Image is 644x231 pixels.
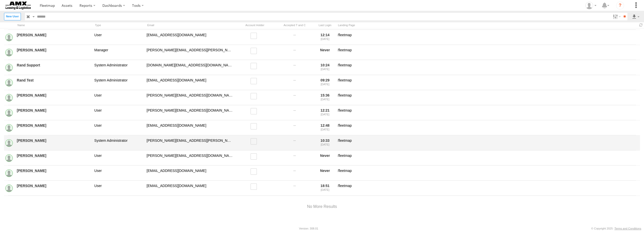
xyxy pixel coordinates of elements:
[337,168,640,178] div: fleetmap
[94,92,144,103] div: User
[337,153,640,163] div: fleetmap
[94,47,144,58] div: Manager
[236,23,274,28] div: Account Holder
[337,137,640,148] div: fleetmap
[611,13,622,20] label: Search Filter Options
[146,23,234,28] div: Email
[17,63,91,67] a: Rand Support
[17,183,91,188] a: [PERSON_NAME]
[146,47,234,58] div: nicole.bates@amxleasing.com
[5,2,31,10] img: AMXlogo-sm.jpg.webp
[315,62,335,73] div: 10:24 [DATE]
[276,23,313,28] div: Has user accepted Terms and Conditions
[94,107,144,118] div: User
[146,183,234,194] div: zabernethy@customtransportnc.com
[94,62,144,73] div: System Administrator
[251,153,259,160] label: Read only
[251,138,259,145] label: Read only
[315,137,335,148] div: 10:33 [DATE]
[146,168,234,178] div: ttysinger@futurefoam.com
[3,226,26,231] a: Visit our Website
[17,108,91,113] a: [PERSON_NAME]
[337,32,640,43] div: fleetmap
[146,107,234,118] div: RyanSimmons@kewaunee.com
[616,2,624,10] i: ?
[251,123,259,129] label: Read only
[299,227,318,230] div: Version: 308.01
[337,77,640,88] div: fleetmap
[17,138,91,143] a: [PERSON_NAME]
[638,23,644,28] span: Refresh
[146,153,234,163] div: terry@jrexpedite.com
[17,33,91,37] a: [PERSON_NAME]
[337,92,640,103] div: fleetmap
[251,168,259,175] label: Read only
[251,108,259,114] label: Read only
[584,2,598,9] div: Daniel Parker
[315,107,335,118] div: 12:21 [DATE]
[146,137,234,148] div: taylor.hager@amxleasing.com
[146,122,234,133] div: hopkinsstephen@johndeere.com
[146,62,234,73] div: rand.support@amx.com
[17,123,91,128] a: [PERSON_NAME]
[17,93,91,98] a: [PERSON_NAME]
[315,32,335,43] div: 12:14 [DATE]
[315,23,335,28] div: Last Login
[631,13,640,20] label: Export results as...
[251,63,259,69] label: Read only
[146,77,234,88] div: rand@test.com
[146,32,234,43] div: nathanwhitmore@kewaunee.com
[94,32,144,43] div: User
[17,168,91,173] a: [PERSON_NAME]
[337,183,640,194] div: fleetmap
[17,48,91,52] a: [PERSON_NAME]
[251,183,259,190] label: Read only
[94,168,144,178] div: User
[337,122,640,133] div: fleetmap
[16,23,92,28] div: Name
[337,62,640,73] div: fleetmap
[94,122,144,133] div: User
[315,122,335,133] div: 12:48 [DATE]
[94,153,144,163] div: User
[337,23,636,28] div: Landing Page
[251,33,259,39] label: Read only
[337,107,640,118] div: fleetmap
[591,227,641,230] div: © Copyright 2025 -
[17,153,91,158] a: [PERSON_NAME]
[337,47,640,58] div: fleetmap
[615,227,641,230] a: Terms and Conditions
[251,48,259,54] label: Read only
[315,77,335,88] div: 09:29 [DATE]
[17,78,91,82] a: Rand Test
[4,13,21,20] label: Create New User
[94,183,144,194] div: User
[94,137,144,148] div: System Administrator
[315,92,335,103] div: 15:36 [DATE]
[251,78,259,84] label: Read only
[31,13,35,20] label: Search Query
[94,23,144,28] div: Type
[146,92,234,103] div: RandyStover@kewaunee.com
[94,77,144,88] div: System Administrator
[251,93,259,99] label: Read only
[315,183,335,194] div: 18:51 [DATE]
